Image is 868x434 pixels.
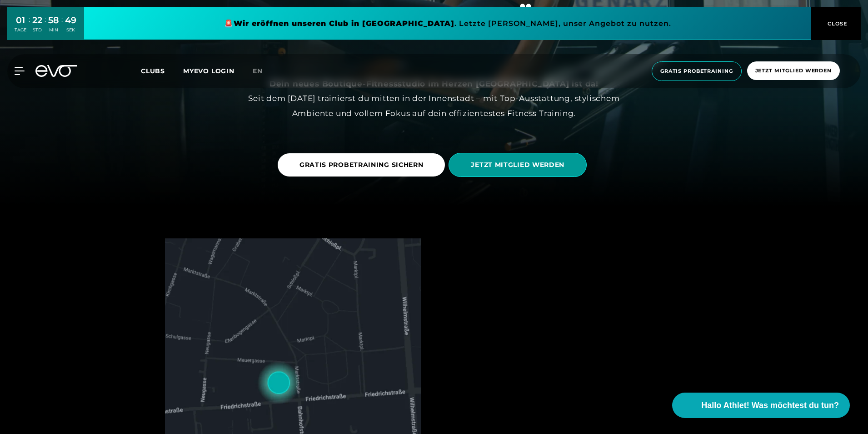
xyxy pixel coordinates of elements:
[811,7,861,40] button: CLOSE
[29,15,30,39] div: :
[660,67,733,75] span: Gratis Probetraining
[278,153,445,177] a: GRATIS PROBETRAINING SICHERN
[299,160,424,170] span: GRATIS PROBETRAINING SICHERN
[701,399,839,412] span: Hallo Athlet! Was möchtest du tun?
[141,67,165,75] span: Clubs
[32,27,42,33] div: STD
[141,66,183,75] a: Clubs
[45,15,46,39] div: :
[183,67,234,75] a: MYEVO LOGIN
[61,15,63,39] div: :
[755,67,832,75] span: Jetzt Mitglied werden
[253,66,274,76] a: en
[48,14,59,27] div: 58
[449,146,590,184] a: JETZT MITGLIED WERDEN
[229,76,639,121] div: Seit dem [DATE] trainierst du mitten in der Innenstadt – mit Top-Ausstattung, stylischem Ambiente...
[65,14,76,27] div: 49
[649,61,744,81] a: Gratis Probetraining
[48,27,59,33] div: MIN
[65,27,76,33] div: SEK
[253,67,263,75] span: en
[471,160,564,170] span: JETZT MITGLIED WERDEN
[825,20,848,28] span: CLOSE
[744,61,843,81] a: Jetzt Mitglied werden
[15,14,26,27] div: 01
[672,393,850,418] button: Hallo Athlet! Was möchtest du tun?
[15,27,26,33] div: TAGE
[32,14,42,27] div: 22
